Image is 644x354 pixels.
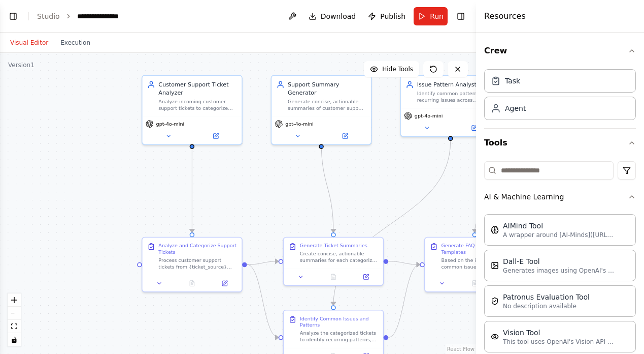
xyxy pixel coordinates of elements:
button: Publish [364,7,410,25]
span: Publish [380,11,405,21]
div: Analyze incoming customer support tickets to categorize them by urgency level (Critical, High, Me... [158,98,236,111]
g: Edge from ec82720d-7b5c-4cf2-97b4-d20930b8f701 to 9380a2ef-4bf2-40ac-b348-e7628784f43e [247,260,279,341]
nav: breadcrumb [37,11,119,21]
div: Version 1 [8,61,35,69]
p: No description available [503,302,590,310]
button: AI & Machine Learning [484,184,636,210]
button: Hide right sidebar [454,9,468,23]
span: Download [321,11,356,21]
div: Generate FAQ Response TemplatesBased on the identified common issues and patterns, create profess... [424,237,525,292]
span: Run [430,11,444,21]
div: Agent [505,103,526,113]
button: fit view [8,320,21,333]
h4: Resources [484,10,526,22]
button: Run [414,7,448,25]
div: Support Summary GeneratorGenerate concise, actionable summaries of customer support tickets for t... [271,75,372,145]
span: gpt-4o-mini [156,121,185,127]
button: Show left sidebar [6,9,20,23]
div: React Flow controls [8,293,21,346]
button: No output available [458,279,492,288]
a: Studio [37,12,60,20]
div: Crew [484,65,636,128]
g: Edge from 411b711a-8579-437f-b545-59a4258377b8 to 3d5fbdef-951d-4600-ae48-96e262523e4c [388,257,420,269]
div: Identify Common Issues and Patterns [300,315,378,328]
div: Dall-E Tool [503,256,615,267]
button: Visual Editor [4,37,54,49]
div: Generate FAQ Response Templates [441,243,519,255]
div: Analyze the categorized tickets to identify recurring patterns, common issues, and trends. Look f... [300,330,378,343]
div: Identify common patterns and recurring issues across customer support tickets. Analyze trends, de... [417,91,495,103]
p: Generates images using OpenAI's Dall-E model. [503,267,615,275]
img: AIMindTool [491,226,499,234]
div: Analyze and Categorize Support Tickets [158,243,236,255]
button: Execution [54,37,96,49]
g: Edge from 158844af-36ad-4c50-a182-f92f0b59feaf to 3d5fbdef-951d-4600-ae48-96e262523e4c [470,141,584,232]
button: No output available [175,279,209,288]
div: AIMind Tool [503,221,615,231]
div: Generate concise, actionable summaries of customer support tickets for the support team. Create c... [288,98,366,111]
button: Open in side panel [451,123,497,133]
div: Issue Pattern AnalystIdentify common patterns and recurring issues across customer support ticket... [400,75,501,137]
img: VisionTool [491,333,499,341]
div: Customer Support Ticket AnalyzerAnalyze incoming customer support tickets to categorize them by u... [142,75,243,145]
div: Analyze and Categorize Support TicketsProcess customer support tickets from {ticket_source} and c... [142,237,243,292]
p: A wrapper around [AI-Minds]([URL][DOMAIN_NAME]). Useful for when you need answers to questions fr... [503,231,615,239]
span: gpt-4o-mini [415,112,443,119]
g: Edge from ead04c80-9cb0-46d1-b508-fa0b2ca7754b to 9380a2ef-4bf2-40ac-b348-e7628784f43e [329,141,455,305]
div: Process customer support tickets from {ticket_source} and categorize them by urgency level (Criti... [158,257,236,270]
img: DallETool [491,261,499,270]
button: toggle interactivity [8,333,21,346]
p: This tool uses OpenAI's Vision API to describe the contents of an image. [503,338,615,346]
div: Generate Ticket Summaries [300,243,367,249]
button: No output available [316,272,350,282]
button: Open in side panel [352,272,380,282]
button: Open in side panel [211,279,239,288]
div: Customer Support Ticket Analyzer [158,80,236,97]
g: Edge from f47ae0ee-575d-4450-83ff-c179fd035bbe to ec82720d-7b5c-4cf2-97b4-d20930b8f701 [188,149,196,232]
div: Patronus Evaluation Tool [503,292,590,302]
g: Edge from 1249ed1d-405c-49b4-940c-44ce9ceee557 to 411b711a-8579-437f-b545-59a4258377b8 [317,141,337,232]
div: Vision Tool [503,328,615,338]
div: Support Summary Generator [288,80,366,97]
img: PatronusEvalTool [491,297,499,305]
div: Based on the identified common issues and patterns, create professional response templates for fr... [441,257,519,270]
button: zoom in [8,293,21,307]
button: zoom out [8,307,21,320]
div: Issue Pattern Analyst [417,80,495,88]
button: Download [304,7,360,25]
button: Open in side panel [322,131,368,141]
button: Tools [484,129,636,157]
span: Hide Tools [382,65,413,73]
button: Hide Tools [364,61,419,77]
span: gpt-4o-mini [285,121,314,127]
a: React Flow attribution [447,346,474,352]
div: Generate Ticket SummariesCreate concise, actionable summaries for each categorized support ticket... [283,237,384,286]
g: Edge from ec82720d-7b5c-4cf2-97b4-d20930b8f701 to 411b711a-8579-437f-b545-59a4258377b8 [247,257,279,269]
g: Edge from 9380a2ef-4bf2-40ac-b348-e7628784f43e to 3d5fbdef-951d-4600-ae48-96e262523e4c [388,260,420,341]
div: Task [505,76,520,86]
button: Open in side panel [193,131,239,141]
div: Create concise, actionable summaries for each categorized support ticket. Each summary should inc... [300,251,378,263]
button: Crew [484,37,636,65]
